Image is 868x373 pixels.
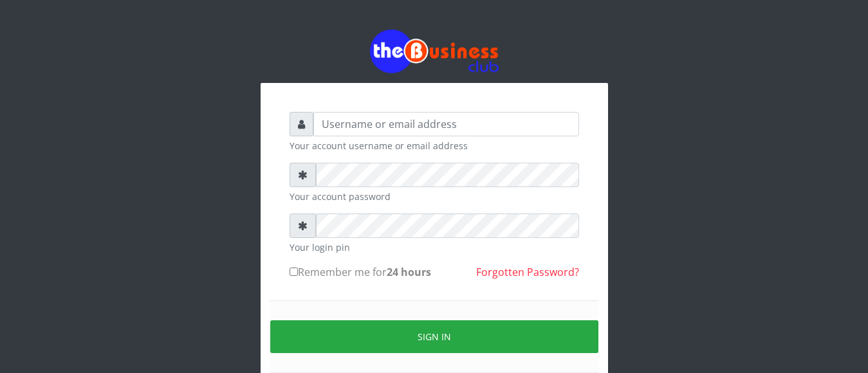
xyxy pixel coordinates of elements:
input: Remember me for24 hours [290,268,298,276]
small: Your login pin [290,241,579,254]
small: Your account username or email address [290,139,579,152]
label: Remember me for [290,264,431,280]
button: Sign in [270,320,598,353]
a: Forgotten Password? [476,265,579,279]
b: 24 hours [387,265,431,279]
small: Your account password [290,190,579,203]
input: Username or email address [313,112,579,136]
